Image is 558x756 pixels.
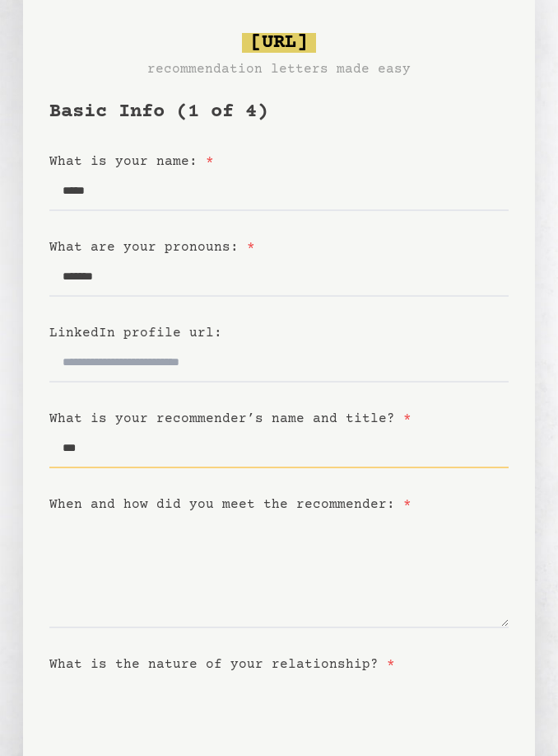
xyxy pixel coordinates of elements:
[49,154,214,169] label: What is your name:
[147,59,411,79] h3: recommendation letters made easy
[49,326,222,340] label: LinkedIn profile url:
[49,497,412,512] label: When and how did you meet the recommender:
[49,411,412,426] label: What is your recommender’s name and title?
[49,657,395,672] label: What is the nature of your relationship?
[49,240,255,255] label: What are your pronouns:
[49,99,509,125] h1: Basic Info (1 of 4)
[242,33,316,53] span: [URL]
